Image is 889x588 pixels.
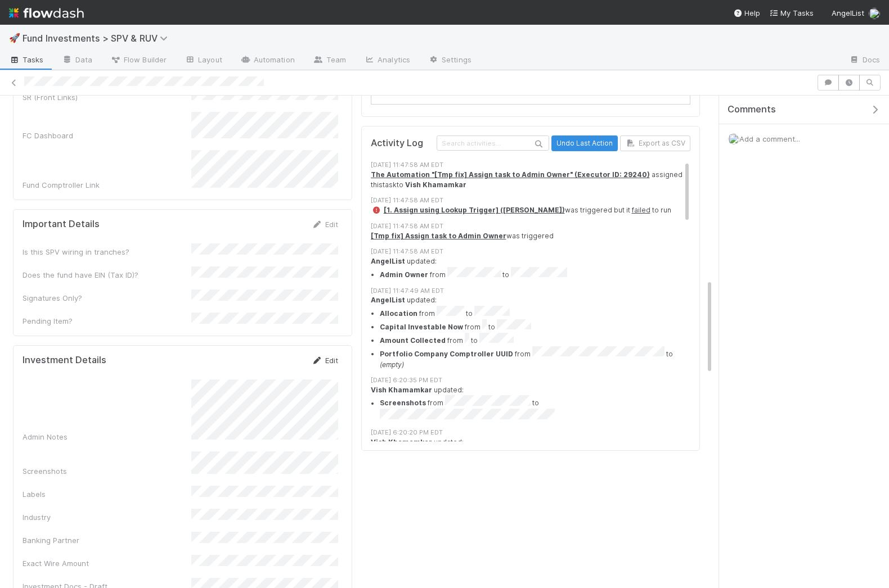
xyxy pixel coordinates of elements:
[371,295,691,370] div: updated:
[405,180,466,189] strong: Vish Khamamkar
[9,3,84,22] img: logo-inverted-e16ddd16eac7371096b0.svg
[371,376,691,385] div: [DATE] 6:20:35 PM EDT
[371,256,691,280] div: updated:
[101,52,176,70] a: Flow Builder
[312,220,338,229] a: Edit
[371,231,691,241] div: was triggered
[23,355,106,366] h5: Investment Details
[23,465,191,477] div: Screenshots
[380,333,691,346] li: from to
[23,246,191,257] div: Is this SPV wiring in tranches?
[380,399,426,408] strong: Screenshots
[23,179,191,191] div: Fund Comptroller Link
[9,33,20,43] span: 🚀
[632,206,650,214] a: failed
[380,360,404,369] em: (empty)
[733,7,760,19] div: Help
[23,431,191,442] div: Admin Notes
[551,135,618,151] button: Undo Last Action
[620,135,690,151] button: Export as CSV
[371,386,432,394] strong: Vish Khamamkar
[371,221,691,231] div: [DATE] 11:47:58 AM EDT
[380,346,691,370] li: from to
[23,33,173,44] span: Fund Investments > SPV & RUV
[371,206,671,214] span: was triggered but it to run
[371,138,435,149] h5: Activity Log
[23,315,191,327] div: Pending Item?
[840,52,889,70] a: Docs
[110,54,167,65] span: Flow Builder
[380,319,691,333] li: from to
[23,219,100,230] h5: Important Details
[380,395,691,422] li: from to
[380,306,691,319] li: from to
[23,292,191,304] div: Signatures Only?
[371,247,691,256] div: [DATE] 11:47:58 AM EDT
[371,170,691,191] div: assigned this task to
[371,170,650,179] a: The Automation "[Tmp fix] Assign task to Admin Owner" (Executor ID: 29240)
[437,135,549,151] input: Search activities...
[380,323,463,331] strong: Capital Investable Now
[380,350,513,358] strong: Portfolio Company Comptroller UUID
[304,52,355,70] a: Team
[371,196,691,205] div: [DATE] 11:47:58 AM EDT
[371,296,405,304] strong: AngelList
[769,7,814,19] a: My Tasks
[739,134,800,143] span: Add a comment...
[728,133,739,144] img: avatar_2de93f86-b6c7-4495-bfe2-fb093354a53c.png
[869,8,880,19] img: avatar_2de93f86-b6c7-4495-bfe2-fb093354a53c.png
[380,267,691,281] li: from to
[371,160,691,170] div: [DATE] 11:47:58 AM EDT
[23,512,191,523] div: Industry
[371,286,691,296] div: [DATE] 11:47:49 AM EDT
[380,270,428,279] strong: Admin Owner
[728,104,776,115] span: Comments
[312,356,338,365] a: Edit
[380,309,417,318] strong: Allocation
[231,52,304,70] a: Automation
[23,558,191,569] div: Exact Wire Amount
[23,130,191,141] div: FC Dashboard
[371,385,691,422] div: updated:
[832,8,864,17] span: AngelList
[371,428,691,437] div: [DATE] 6:20:20 PM EDT
[9,54,44,65] span: Tasks
[23,535,191,546] div: Banking Partner
[371,232,506,240] a: [Tmp fix] Assign task to Admin Owner
[176,52,231,70] a: Layout
[384,206,565,214] a: [1. Assign using Lookup Trigger] ([PERSON_NAME])
[769,8,814,17] span: My Tasks
[419,52,481,70] a: Settings
[53,52,101,70] a: Data
[380,336,446,345] strong: Amount Collected
[23,92,191,103] div: SR (Front Links)
[371,257,405,265] strong: AngelList
[371,438,432,446] strong: Vish Khamamkar
[23,489,191,500] div: Labels
[23,269,191,281] div: Does the fund have EIN (Tax ID)?
[355,52,419,70] a: Analytics
[371,437,691,474] div: updated:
